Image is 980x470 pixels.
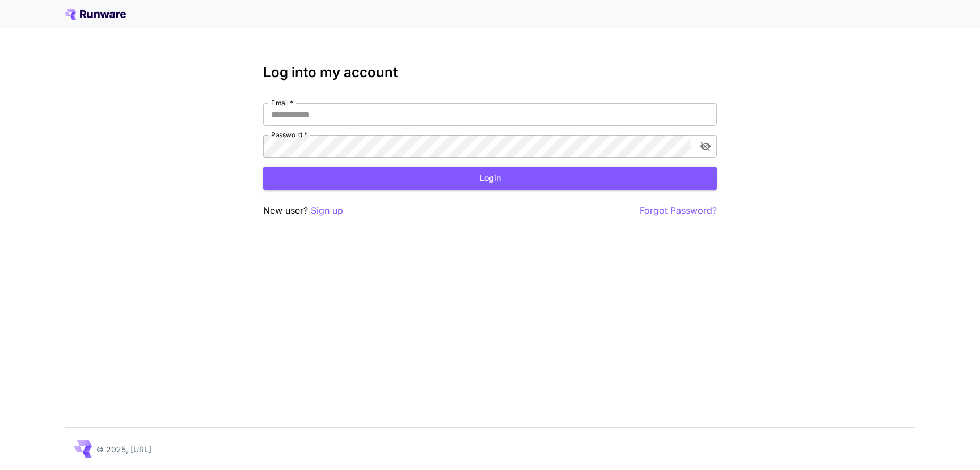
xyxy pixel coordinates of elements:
[271,130,307,139] label: Password
[263,204,343,218] p: New user?
[640,204,717,218] button: Forgot Password?
[271,98,293,108] label: Email
[311,204,343,218] button: Sign up
[96,443,151,455] p: © 2025, [URL]
[695,136,716,156] button: toggle password visibility
[263,65,717,81] h3: Log into my account
[263,167,717,190] button: Login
